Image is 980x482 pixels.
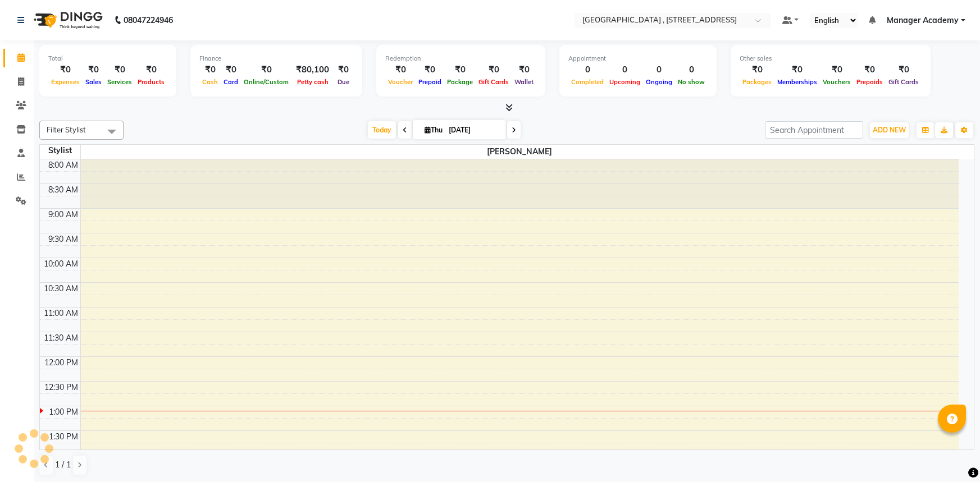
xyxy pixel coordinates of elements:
div: 12:30 PM [42,382,80,393]
span: Today [368,121,396,139]
span: Sales [83,78,104,86]
div: 10:30 AM [42,283,80,295]
div: 0 [643,63,675,76]
span: Card [221,78,241,86]
div: 1:30 PM [47,431,80,443]
div: 11:00 AM [42,307,80,319]
div: 8:30 AM [46,184,80,196]
div: ₹0 [334,63,353,76]
div: Finance [199,54,353,63]
div: ₹0 [104,63,135,76]
span: Voucher [385,78,416,86]
span: Products [135,78,167,86]
span: Due [335,78,352,86]
span: Online/Custom [241,78,291,86]
span: Vouchers [820,78,854,86]
span: Manager Academy [887,15,959,26]
div: 0 [675,63,708,76]
div: 8:00 AM [46,159,80,171]
span: ADD NEW [873,126,906,134]
span: Package [444,78,476,86]
div: 1:00 PM [47,406,80,418]
div: ₹0 [221,63,241,76]
div: ₹0 [820,63,854,76]
div: ₹0 [444,63,476,76]
div: Appointment [568,54,708,63]
span: Filter Stylist [47,125,86,134]
span: Upcoming [607,78,643,86]
div: Stylist [40,145,80,157]
div: Total [48,54,167,63]
span: Thu [422,126,445,134]
div: ₹0 [241,63,291,76]
button: ADD NEW [870,122,909,138]
div: ₹0 [83,63,104,76]
span: No show [675,78,708,86]
input: Search Appointment [765,121,863,139]
div: Other sales [740,54,922,63]
div: 0 [568,63,607,76]
div: ₹0 [854,63,886,76]
div: ₹0 [740,63,774,76]
span: 1 / 1 [55,459,71,471]
span: Gift Cards [476,78,512,86]
div: 9:30 AM [46,233,80,245]
div: 10:00 AM [42,258,80,270]
div: Redemption [385,54,536,63]
span: Prepaids [854,78,886,86]
span: Gift Cards [886,78,922,86]
div: ₹0 [48,63,83,76]
div: ₹0 [886,63,922,76]
img: logo [29,4,106,36]
div: 11:30 AM [42,332,80,344]
input: 2025-09-04 [445,122,502,139]
span: Petty cash [294,78,331,86]
span: Packages [740,78,774,86]
div: ₹80,100 [291,63,334,76]
div: ₹0 [416,63,444,76]
div: 0 [607,63,643,76]
span: Memberships [774,78,820,86]
span: Services [104,78,135,86]
span: Wallet [512,78,536,86]
span: [PERSON_NAME] [81,145,959,159]
div: ₹0 [385,63,416,76]
div: ₹0 [199,63,221,76]
div: 12:00 PM [42,357,80,369]
div: 9:00 AM [46,209,80,221]
span: Cash [199,78,221,86]
span: Ongoing [643,78,675,86]
b: 08047224946 [124,4,173,36]
div: ₹0 [512,63,536,76]
span: Prepaid [416,78,444,86]
div: ₹0 [774,63,820,76]
span: Expenses [48,78,83,86]
div: ₹0 [135,63,167,76]
span: Completed [568,78,607,86]
div: ₹0 [476,63,512,76]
